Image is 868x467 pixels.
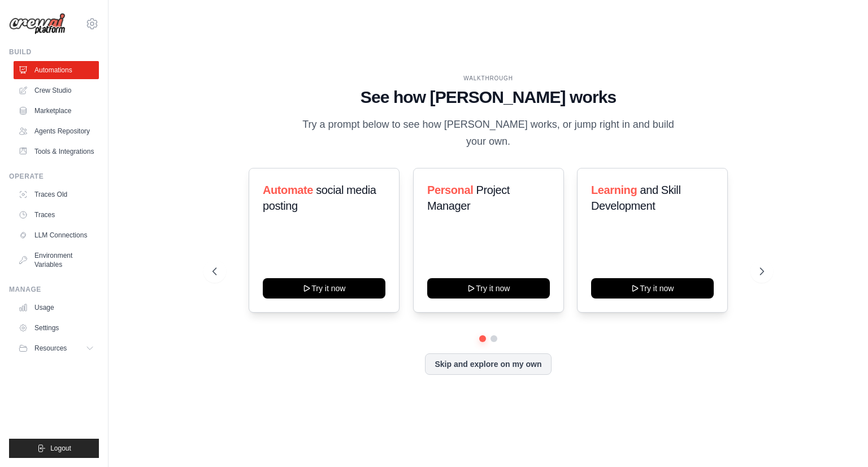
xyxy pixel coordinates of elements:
p: Try a prompt below to see how [PERSON_NAME] works, or jump right in and build your own. [298,116,678,150]
button: Try it now [591,278,714,299]
a: Usage [14,299,99,317]
button: Logout [9,439,99,458]
h1: See how [PERSON_NAME] works [212,87,764,107]
button: Try it now [427,278,550,299]
a: Traces [14,206,99,224]
div: Build [9,47,99,57]
a: Settings [14,319,99,337]
a: Automations [14,61,99,79]
div: Manage [9,285,99,294]
a: LLM Connections [14,226,99,244]
a: Traces Old [14,185,99,204]
div: WALKTHROUGH [212,74,764,83]
a: Agents Repository [14,122,99,140]
span: Project Manager [427,184,510,212]
span: Automate [263,184,313,196]
a: Crew Studio [14,81,99,100]
a: Tools & Integrations [14,142,99,161]
button: Skip and explore on my own [425,353,551,375]
span: social media posting [263,184,376,212]
div: Operate [9,172,99,181]
button: Resources [14,339,99,357]
span: Learning [591,184,637,196]
a: Marketplace [14,102,99,120]
img: Logo [9,13,66,35]
span: Personal [427,184,473,196]
span: Resources [34,344,67,353]
span: Logout [50,444,71,453]
span: and Skill Development [591,184,680,212]
button: Try it now [263,278,385,299]
a: Environment Variables [14,247,99,274]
